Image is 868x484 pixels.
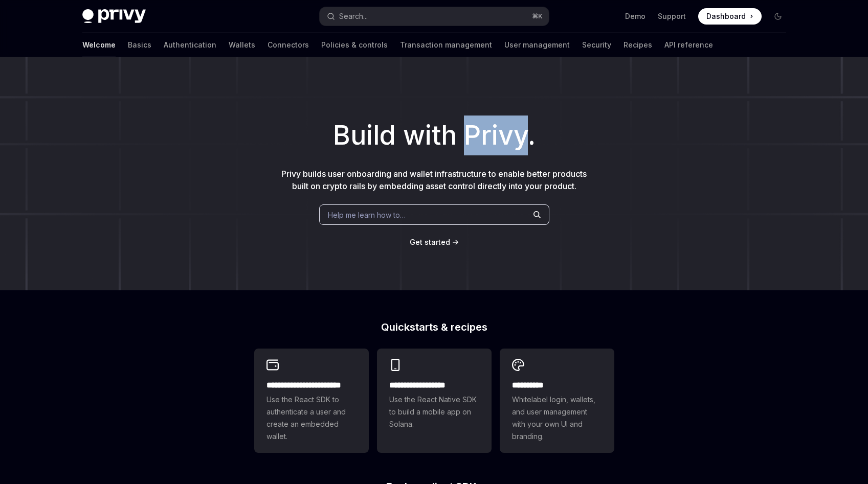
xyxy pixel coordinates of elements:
[254,322,614,332] h2: Quickstarts & recipes
[624,33,652,57] a: Recipes
[400,33,492,57] a: Transaction management
[266,394,357,443] span: Use the React SDK to authenticate a user and create an embedded wallet.
[320,7,549,26] button: Open search
[229,33,255,57] a: Wallets
[500,349,614,453] a: **** *****Whitelabel login, wallets, and user management with your own UI and branding.
[16,116,852,155] h1: Build with Privy.
[504,33,570,57] a: User management
[321,33,388,57] a: Policies & controls
[339,10,368,22] div: Search...
[377,349,492,453] a: **** **** **** ***Use the React Native SDK to build a mobile app on Solana.
[698,8,762,25] a: Dashboard
[82,9,146,24] img: dark logo
[770,8,786,25] button: Toggle dark mode
[328,210,406,220] span: Help me learn how to…
[281,169,587,191] span: Privy builds user onboarding and wallet infrastructure to enable better products built on crypto ...
[582,33,611,57] a: Security
[164,33,216,57] a: Authentication
[410,237,450,247] a: Get started
[410,238,450,246] span: Get started
[532,12,543,20] span: ⌘ K
[625,11,646,21] a: Demo
[664,33,713,57] a: API reference
[389,394,479,430] span: Use the React Native SDK to build a mobile app on Solana.
[82,33,116,57] a: Welcome
[128,33,151,57] a: Basics
[512,394,602,443] span: Whitelabel login, wallets, and user management with your own UI and branding.
[706,11,746,21] span: Dashboard
[658,11,686,21] a: Support
[268,33,309,57] a: Connectors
